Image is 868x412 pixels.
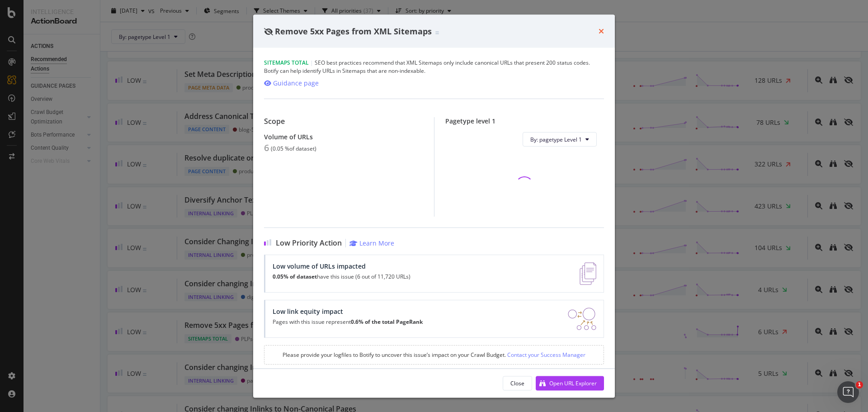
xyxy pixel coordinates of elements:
[276,239,342,247] span: Low Priority Action
[264,133,423,141] div: Volume of URLs
[273,308,423,315] div: Low link equity impact
[275,25,432,36] span: Remove 5xx Pages from XML Sitemaps
[503,376,532,390] button: Close
[264,117,423,126] div: Scope
[837,381,859,403] iframe: Intercom live chat
[510,379,524,387] div: Close
[568,308,596,330] img: DDxVyA23.png
[523,132,597,147] button: By: pagetype Level 1
[359,239,394,247] div: Learn More
[253,14,615,398] div: modal
[273,79,319,88] div: Guidance page
[273,319,423,325] p: Pages with this issue represent
[580,262,596,285] img: e5DMFwAAAABJRU5ErkJggg==
[273,262,410,270] div: Low volume of URLs impacted
[506,351,585,359] a: Contact your Success Manager
[264,28,273,35] div: eye-slash
[856,381,863,388] span: 1
[264,59,604,75] div: SEO best practices recommend that XML Sitemaps only include canonical URLs that present 200 statu...
[435,31,439,34] img: Equal
[445,117,604,125] div: Pagetype level 1
[530,135,582,143] span: By: pagetype Level 1
[264,79,319,88] a: Guidance page
[273,273,317,280] strong: 0.05% of dataset
[351,318,423,326] strong: 0.6% of the total PageRank
[273,274,410,280] p: have this issue (6 out of 11,720 URLs)
[264,345,604,365] div: Please provide your logfiles to Botify to uncover this issue’s impact on your Crawl Budget.
[599,25,604,37] div: times
[536,376,604,390] button: Open URL Explorer
[264,142,269,153] div: 6
[264,59,309,66] span: Sitemaps Total
[549,379,597,387] div: Open URL Explorer
[349,239,394,247] a: Learn More
[310,59,313,66] span: |
[271,146,316,152] div: ( 0.05 % of dataset )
